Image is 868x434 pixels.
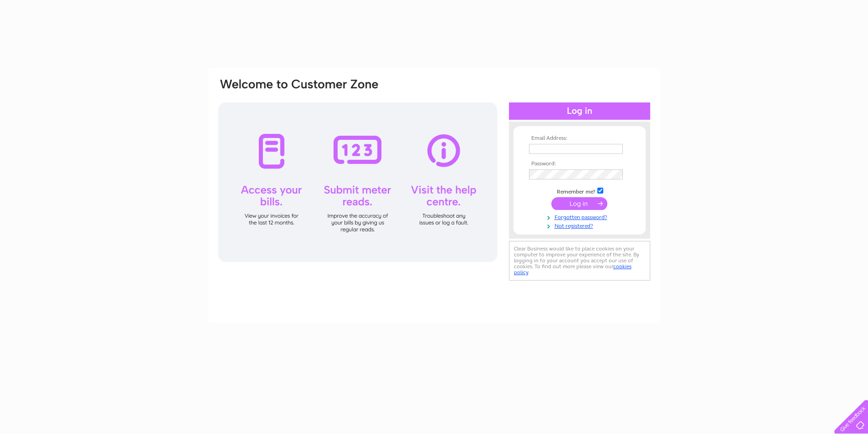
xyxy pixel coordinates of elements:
[529,221,632,230] a: Not registered?
[551,197,607,210] input: Submit
[509,241,650,281] div: Clear Business would like to place cookies on your computer to improve your experience of the sit...
[527,135,632,142] th: Email Address:
[529,212,632,221] a: Forgotten password?
[527,161,632,167] th: Password:
[514,263,632,276] a: cookies policy
[527,186,632,195] td: Remember me?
